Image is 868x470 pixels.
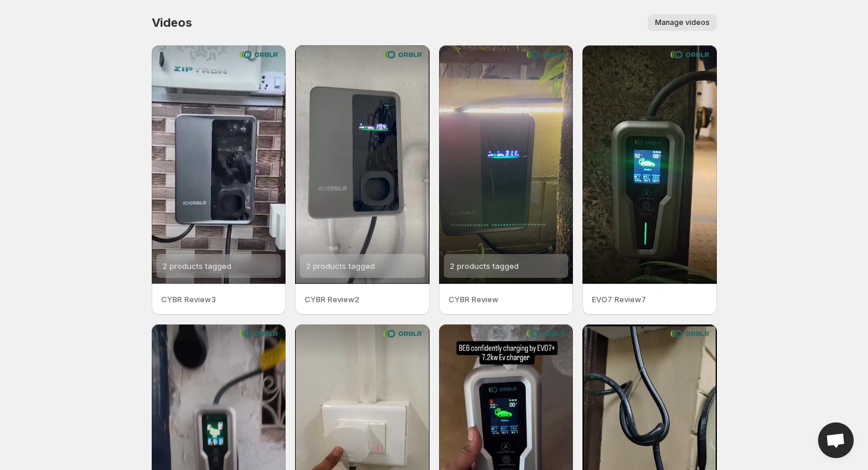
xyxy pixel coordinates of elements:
[161,293,277,305] p: CYBR Review3
[152,15,192,30] span: Videos
[305,293,420,305] p: CYBR Review2
[449,293,564,305] p: CYBR Review
[655,18,710,27] span: Manage videos
[592,293,707,305] p: EVO7 Review7
[818,422,854,458] div: Open chat
[450,261,519,271] span: 2 products tagged
[306,261,375,271] span: 2 products tagged
[162,261,231,271] span: 2 products tagged
[648,14,717,31] button: Manage videos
